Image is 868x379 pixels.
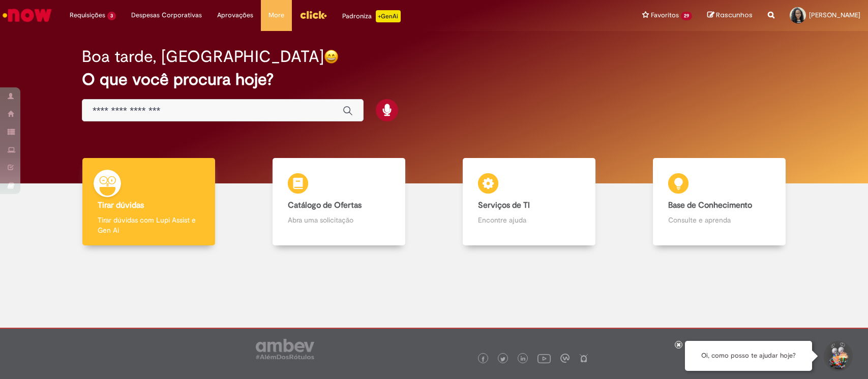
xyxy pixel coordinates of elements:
[324,49,339,64] img: happy-face.png
[478,200,530,210] b: Serviços de TI
[98,215,200,235] p: Tirar dúvidas com Lupi Assist e Gen Ai
[668,215,770,225] p: Consulte e aprenda
[300,7,327,22] img: click_logo_yellow_360x200.png
[579,354,588,363] img: logo_footer_naosei.png
[500,357,505,362] img: logo_footer_twitter.png
[716,10,753,20] span: Rascunhos
[217,10,253,20] span: Aprovações
[98,200,144,210] b: Tirar dúvidas
[809,11,860,19] span: [PERSON_NAME]
[560,354,570,363] img: logo_footer_workplace.png
[537,352,551,365] img: logo_footer_youtube.png
[681,12,692,20] span: 29
[268,10,284,20] span: More
[624,158,815,246] a: Base de Conhecimento Consulte e aprenda
[651,10,679,20] span: Favoritos
[434,158,624,246] a: Serviços de TI Encontre ajuda
[288,215,390,225] p: Abra uma solicitação
[376,10,401,22] p: +GenAi
[244,158,434,246] a: Catálogo de Ofertas Abra uma solicitação
[256,339,314,359] img: logo_footer_ambev_rotulo_gray.png
[478,215,580,225] p: Encontre ajuda
[481,357,486,362] img: logo_footer_facebook.png
[685,341,812,371] div: Oi, como posso te ajudar hoje?
[342,10,401,22] div: Padroniza
[707,11,753,20] a: Rascunhos
[668,200,752,210] b: Base de Conhecimento
[82,71,786,88] h2: O que você procura hoje?
[1,5,53,25] img: ServiceNow
[70,10,105,20] span: Requisições
[288,200,362,210] b: Catálogo de Ofertas
[131,10,202,20] span: Despesas Corporativas
[107,12,116,20] span: 3
[53,158,244,246] a: Tirar dúvidas Tirar dúvidas com Lupi Assist e Gen Ai
[82,48,324,66] h2: Boa tarde, [GEOGRAPHIC_DATA]
[822,341,853,371] button: Iniciar Conversa de Suporte
[521,356,526,362] img: logo_footer_linkedin.png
